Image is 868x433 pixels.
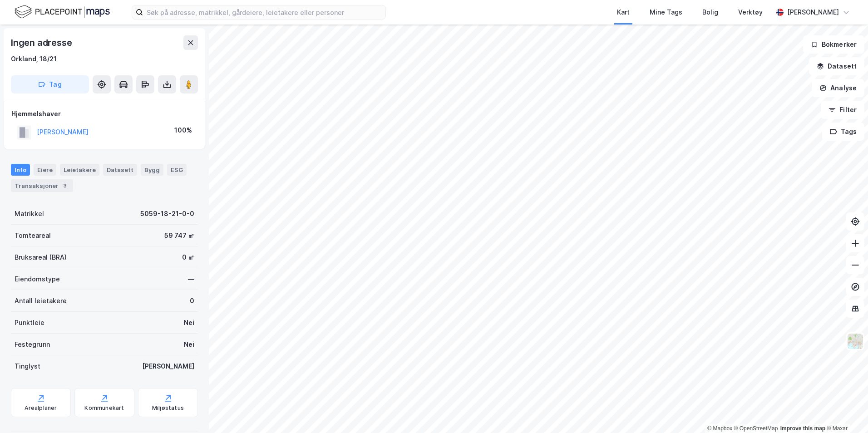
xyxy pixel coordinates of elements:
div: [PERSON_NAME] [787,7,839,18]
div: Bygg [141,164,163,176]
div: Kart [617,7,630,18]
div: Leietakere [60,164,99,176]
iframe: Chat Widget [823,389,868,433]
button: Tags [822,123,864,141]
img: Z [847,333,864,350]
div: Bolig [702,7,718,18]
div: 3 [60,181,69,190]
div: Tinglyst [15,361,40,372]
button: Tag [11,75,89,93]
div: Datasett [103,164,137,176]
div: Nei [184,339,194,350]
img: logo.f888ab2527a4732fd821a326f86c7f29.svg [15,4,110,20]
div: Eiere [34,164,56,176]
div: Kommunekart [84,404,124,412]
div: Eiendomstype [15,274,60,285]
div: — [188,274,194,285]
div: Punktleie [15,317,44,328]
div: Transaksjoner [11,179,73,192]
div: 0 ㎡ [182,252,194,263]
a: Mapbox [707,425,732,432]
button: Filter [821,101,864,119]
div: Hjemmelshaver [11,108,197,119]
div: Arealplaner [25,404,57,412]
div: Miljøstatus [152,404,184,412]
a: Improve this map [780,425,825,432]
div: Festegrunn [15,339,50,350]
div: Kontrollprogram for chat [823,389,868,433]
div: Info [11,164,30,176]
div: 0 [190,295,194,306]
a: OpenStreetMap [734,425,778,432]
div: Antall leietakere [15,295,67,306]
div: Nei [184,317,194,328]
div: Orkland, 18/21 [11,54,57,64]
div: 5059-18-21-0-0 [140,208,194,219]
button: Datasett [809,57,864,75]
div: [PERSON_NAME] [142,361,194,372]
button: Bokmerker [803,35,864,54]
div: 59 747 ㎡ [164,230,194,241]
div: ESG [167,164,187,176]
div: 100% [174,125,192,136]
button: Analyse [812,79,864,97]
div: Matrikkel [15,208,44,219]
input: Søk på adresse, matrikkel, gårdeiere, leietakere eller personer [143,5,385,19]
div: Bruksareal (BRA) [15,252,67,263]
div: Tomteareal [15,230,51,241]
div: Verktøy [738,7,763,18]
div: Mine Tags [650,7,682,18]
div: Ingen adresse [11,35,74,50]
